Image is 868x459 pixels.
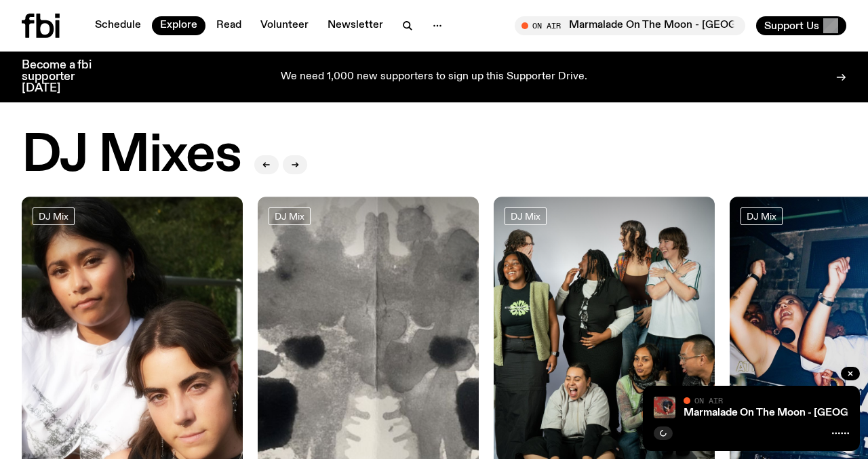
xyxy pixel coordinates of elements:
a: Schedule [87,16,149,35]
a: DJ Mix [741,207,783,225]
button: On AirMarmalade On The Moon - [GEOGRAPHIC_DATA] [515,16,745,35]
h2: DJ Mixes [22,130,241,182]
h3: Become a fbi supporter [DATE] [22,60,108,94]
img: Tommy - Persian Rug [654,397,675,418]
a: DJ Mix [505,207,547,225]
a: Explore [152,16,205,35]
button: Support Us [756,16,846,35]
span: Support Us [764,20,819,32]
a: Newsletter [319,16,391,35]
span: On Air [694,396,723,405]
span: DJ Mix [747,211,776,221]
a: DJ Mix [269,207,311,225]
a: DJ Mix [33,207,75,225]
a: Volunteer [252,16,317,35]
span: DJ Mix [39,211,68,221]
p: We need 1,000 new supporters to sign up this Supporter Drive. [281,71,587,83]
span: DJ Mix [511,211,540,221]
span: DJ Mix [275,211,304,221]
a: Read [208,16,250,35]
